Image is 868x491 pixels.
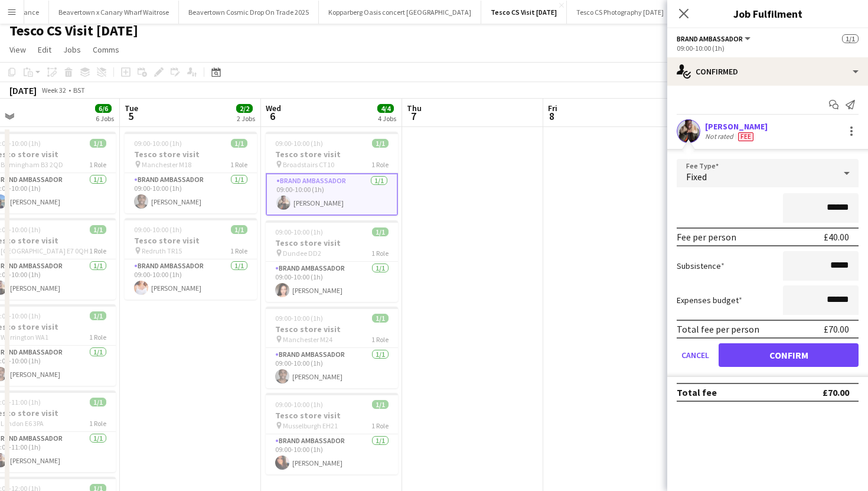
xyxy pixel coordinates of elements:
app-card-role: Brand Ambassador1/109:00-10:00 (1h)[PERSON_NAME] [266,173,398,216]
span: 5 [123,109,138,123]
span: 6 [264,109,281,123]
span: Dundee DD2 [283,249,321,258]
div: £70.00 [824,323,849,335]
div: Not rated [705,132,736,141]
span: 1/1 [372,400,389,409]
span: Fri [548,103,557,113]
span: 1/1 [372,314,389,323]
h3: Job Fulfilment [667,6,868,21]
span: Comms [93,44,119,55]
span: Fee [738,132,753,141]
span: 1 Role [371,249,389,258]
span: 8 [546,109,557,123]
div: Crew has different fees then in role [736,132,756,141]
span: 09:00-10:00 (1h) [275,227,323,236]
span: Tue [125,103,138,113]
span: 1/1 [231,139,247,148]
div: Total fee per person [677,323,759,335]
h3: Tesco store visit [266,149,398,160]
span: Fixed [686,171,707,183]
span: [GEOGRAPHIC_DATA] E7 0QH [1,246,89,255]
button: Tesco CS Visit [DATE] [481,1,567,24]
div: £40.00 [824,231,849,243]
span: Wed [266,103,281,113]
span: 1/1 [842,34,859,43]
div: £70.00 [823,386,849,398]
span: Musselburgh EH21 [283,421,338,430]
app-card-role: Brand Ambassador1/109:00-10:00 (1h)[PERSON_NAME] [125,259,257,300]
span: 1 Role [230,246,247,255]
app-job-card: 09:00-10:00 (1h)1/1Tesco store visit Redruth TR151 RoleBrand Ambassador1/109:00-10:00 (1h)[PERSON... [125,218,257,300]
app-card-role: Brand Ambassador1/109:00-10:00 (1h)[PERSON_NAME] [266,348,398,388]
app-job-card: 09:00-10:00 (1h)1/1Tesco store visit Manchester M181 RoleBrand Ambassador1/109:00-10:00 (1h)[PERS... [125,132,257,213]
h3: Tesco store visit [266,238,398,248]
span: Birmingham B3 2QD [1,160,63,169]
div: [PERSON_NAME] [705,121,768,132]
div: Fee per person [677,231,736,243]
span: 1/1 [231,225,247,234]
span: 2/2 [236,104,253,113]
span: 1 Role [371,335,389,344]
span: 4/4 [377,104,394,113]
span: 1/1 [90,311,106,320]
div: 2 Jobs [237,114,255,123]
span: 1 Role [89,333,106,342]
button: Cancel [677,343,714,367]
div: Total fee [677,386,717,398]
span: 1/1 [372,139,389,148]
button: Kopparberg Oasis concert [GEOGRAPHIC_DATA] [319,1,481,24]
span: 09:00-10:00 (1h) [134,139,182,148]
span: 09:00-10:00 (1h) [275,314,323,323]
app-job-card: 09:00-10:00 (1h)1/1Tesco store visit Broadstairs CT101 RoleBrand Ambassador1/109:00-10:00 (1h)[PE... [266,132,398,216]
app-job-card: 09:00-10:00 (1h)1/1Tesco store visit Manchester M241 RoleBrand Ambassador1/109:00-10:00 (1h)[PERS... [266,307,398,388]
a: Edit [33,42,56,57]
span: 09:00-10:00 (1h) [134,225,182,234]
label: Expenses budget [677,295,742,305]
button: Tesco CS Photography [DATE] [567,1,674,24]
label: Subsistence [677,261,725,271]
app-card-role: Brand Ambassador1/109:00-10:00 (1h)[PERSON_NAME] [266,262,398,302]
span: 7 [405,109,422,123]
div: Confirmed [667,57,868,86]
div: BST [73,86,85,95]
span: 1/1 [90,398,106,407]
button: Brand Ambassador [677,34,752,43]
span: 1 Role [371,421,389,430]
app-job-card: 09:00-10:00 (1h)1/1Tesco store visit Musselburgh EH211 RoleBrand Ambassador1/109:00-10:00 (1h)[PE... [266,393,398,474]
button: Beavertown Cosmic Drop On Trade 2025 [179,1,319,24]
span: 09:00-10:00 (1h) [275,139,323,148]
app-card-role: Brand Ambassador1/109:00-10:00 (1h)[PERSON_NAME] [125,173,257,213]
h3: Tesco store visit [266,410,398,421]
button: Beavertown x Canary Wharf Waitrose [49,1,179,24]
div: 09:00-10:00 (1h) [677,44,859,53]
span: Warrington WA1 [1,333,48,342]
span: 1/1 [372,227,389,236]
h1: Tesco CS Visit [DATE] [9,22,138,40]
div: 6 Jobs [96,114,114,123]
h3: Tesco store visit [125,235,257,246]
div: [DATE] [9,84,37,96]
a: View [5,42,31,57]
span: 1 Role [230,160,247,169]
span: Manchester M24 [283,335,332,344]
a: Comms [88,42,124,57]
span: Manchester M18 [142,160,191,169]
span: View [9,44,26,55]
span: Jobs [63,44,81,55]
span: Broadstairs CT10 [283,160,334,169]
span: 1 Role [89,246,106,255]
span: 1 Role [89,419,106,428]
span: Week 32 [39,86,68,95]
a: Jobs [58,42,86,57]
span: 1 Role [89,160,106,169]
button: Confirm [719,343,859,367]
span: Thu [407,103,422,113]
span: Redruth TR15 [142,246,182,255]
span: 09:00-10:00 (1h) [275,400,323,409]
app-job-card: 09:00-10:00 (1h)1/1Tesco store visit Dundee DD21 RoleBrand Ambassador1/109:00-10:00 (1h)[PERSON_N... [266,220,398,302]
span: 1 Role [371,160,389,169]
